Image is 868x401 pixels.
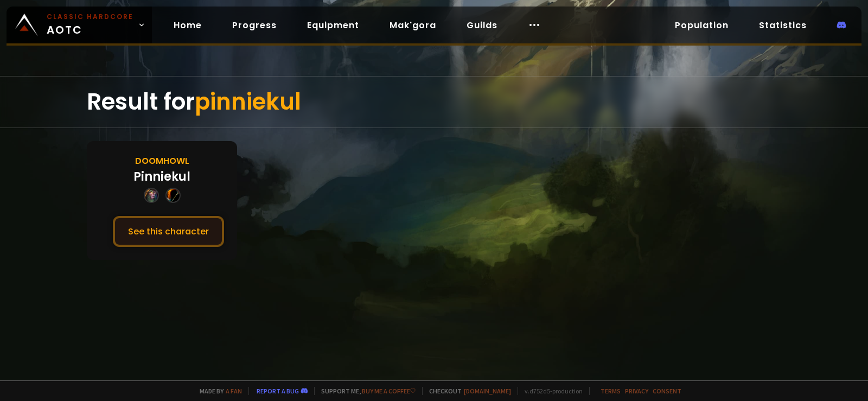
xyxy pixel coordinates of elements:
a: Buy me a coffee [362,387,416,395]
a: Equipment [298,14,368,36]
button: See this character [113,216,224,247]
span: Checkout [422,387,511,395]
div: Doomhowl [135,154,189,168]
a: Consent [653,387,681,395]
a: Home [165,14,210,36]
a: Population [666,14,737,36]
a: Guilds [458,14,506,36]
div: Pinniekul [133,168,190,186]
a: Privacy [625,387,648,395]
a: Statistics [750,14,815,36]
small: Classic Hardcore [47,12,133,22]
a: [DOMAIN_NAME] [464,387,511,395]
span: pinniekul [195,86,301,118]
span: AOTC [47,12,133,38]
span: Support me, [314,387,416,395]
a: Classic HardcoreAOTC [7,7,152,43]
a: a fan [226,387,242,395]
a: Mak'gora [381,14,445,36]
a: Terms [601,387,621,395]
span: v. d752d5 - production [518,387,583,395]
div: Result for [87,77,781,128]
a: Progress [224,14,285,36]
span: Made by [193,387,242,395]
a: Report a bug [257,387,299,395]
